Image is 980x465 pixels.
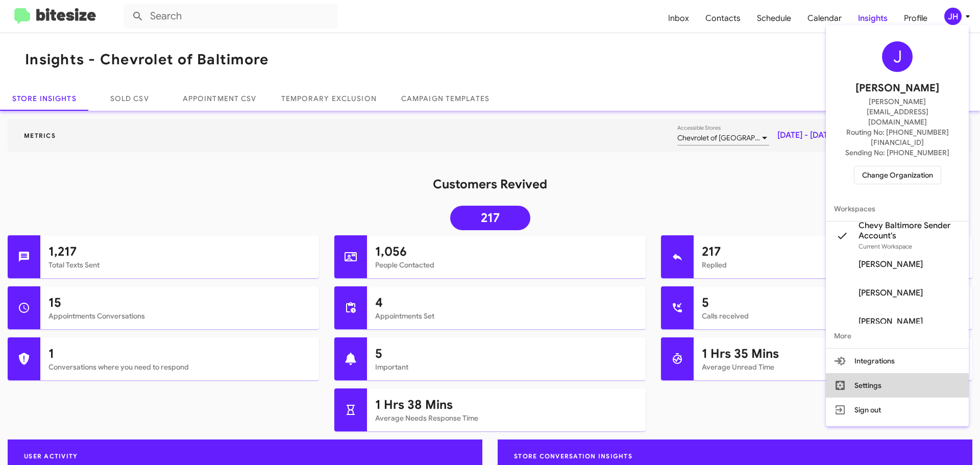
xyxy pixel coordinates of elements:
span: Sending No: [PHONE_NUMBER] [845,148,949,158]
button: Change Organization [854,166,941,184]
span: [PERSON_NAME][EMAIL_ADDRESS][DOMAIN_NAME] [838,96,957,127]
button: Sign out [826,398,969,422]
span: [PERSON_NAME] [855,80,939,96]
span: More [826,324,969,348]
span: Chevy Baltimore Sender Account's [859,221,961,241]
button: Integrations [826,349,969,373]
span: Workspaces [826,197,969,221]
span: [PERSON_NAME] [859,259,923,270]
span: Routing No: [PHONE_NUMBER][FINANCIAL_ID] [838,127,957,148]
span: Current Workspace [859,242,912,250]
button: Settings [826,373,969,398]
div: J [882,41,913,72]
span: [PERSON_NAME] [859,316,923,327]
span: [PERSON_NAME] [859,288,923,298]
span: Change Organization [862,166,933,184]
